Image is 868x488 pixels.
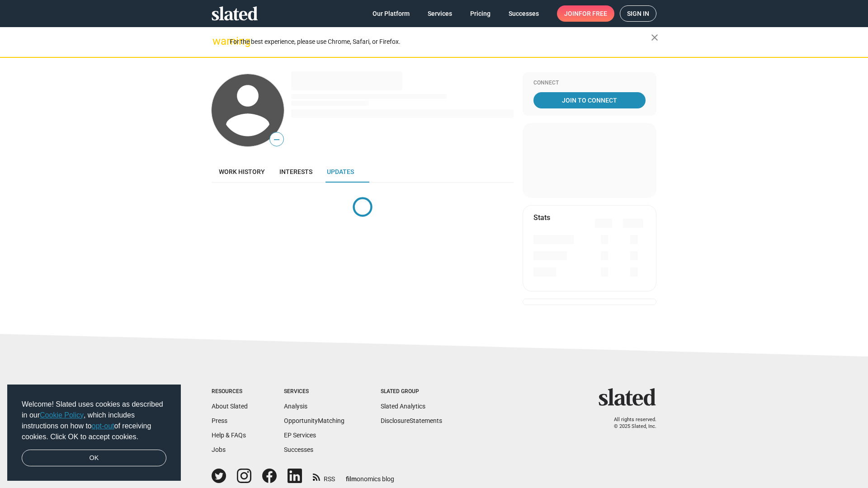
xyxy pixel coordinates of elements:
a: RSS [313,469,335,483]
span: Work history [219,168,265,175]
div: Services [284,388,344,395]
span: Sign in [627,6,649,21]
a: Sign in [620,5,656,22]
mat-icon: close [649,32,660,43]
a: Our Platform [365,5,417,22]
span: film [346,475,357,483]
span: Updates [327,168,354,175]
a: Join To Connect [533,92,646,108]
a: DisclosureStatements [381,417,442,424]
a: Analysis [284,403,307,410]
a: Work history [212,161,272,183]
div: For the best experience, please use Chrome, Safari, or Firefox. [230,36,651,48]
mat-icon: warning [212,36,223,47]
a: Successes [284,446,313,453]
a: Joinfor free [557,5,614,22]
div: cookieconsent [7,385,181,481]
a: Cookie Policy [40,411,84,419]
a: dismiss cookie message [22,450,166,467]
mat-card-title: Stats [533,213,550,222]
span: Our Platform [373,5,410,22]
div: Slated Group [381,388,442,395]
a: filmonomics blog [346,468,394,483]
span: Services [428,5,452,22]
span: — [270,134,283,145]
a: opt-out [92,422,114,430]
div: Resources [212,388,248,395]
span: for free [579,5,607,22]
a: Press [212,417,227,424]
a: Slated Analytics [381,403,425,410]
a: Successes [501,5,546,22]
a: Services [420,5,459,22]
a: Pricing [463,5,498,22]
p: All rights reserved. © 2025 Slated, Inc. [604,417,656,430]
span: Successes [509,5,539,22]
a: EP Services [284,432,316,439]
a: Updates [320,161,361,183]
span: Pricing [470,5,491,22]
a: Jobs [212,446,226,453]
div: Connect [533,80,646,87]
a: Help & FAQs [212,432,246,439]
a: About Slated [212,403,248,410]
span: Join [564,5,607,22]
a: Interests [272,161,320,183]
span: Interests [279,168,312,175]
a: OpportunityMatching [284,417,344,424]
span: Join To Connect [535,92,644,108]
span: Welcome! Slated uses cookies as described in our , which includes instructions on how to of recei... [22,399,166,442]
